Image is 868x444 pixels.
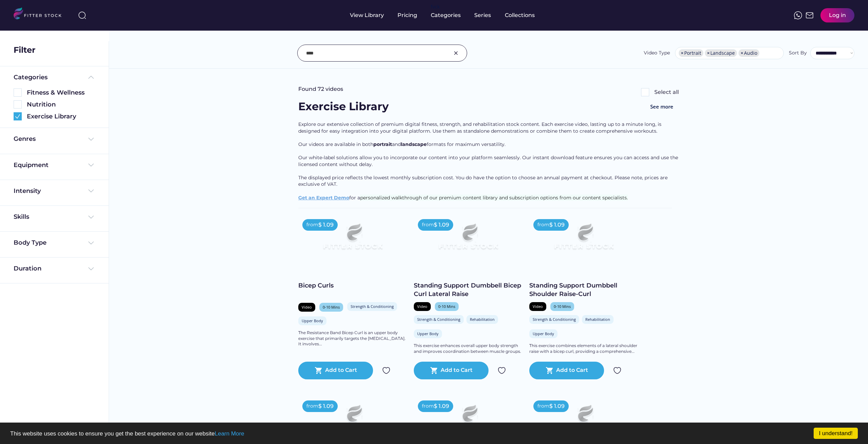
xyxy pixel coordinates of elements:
[298,85,343,93] div: Found 72 videos
[829,12,846,19] div: Log in
[417,317,460,322] div: Strength & Conditioning
[14,88,22,97] img: Rectangle%205126.svg
[14,264,41,273] div: Duration
[323,305,340,310] div: 0-10 Mins
[438,304,455,309] div: 0-10 Mins
[839,417,861,437] iframe: chat widget
[529,281,638,298] div: Standing Support Dumbbell Shoulder Raise-Curl
[707,51,710,55] span: ×
[351,304,394,309] div: Strength & Conditioning
[87,161,95,169] img: Frame%20%284%29.svg
[741,51,743,55] span: ×
[14,239,47,247] div: Body Type
[373,141,392,147] span: portrait
[441,366,473,375] div: Add to Cart
[392,141,401,147] span: and
[452,49,460,57] img: Group%201000002326.svg
[417,331,439,336] div: Upper Body
[87,265,95,273] img: Frame%20%284%29.svg
[537,221,549,228] div: from
[27,112,95,121] div: Exercise Library
[309,215,396,264] img: Frame%2079%20%281%29.svg
[434,221,449,229] div: $ 1.09
[794,11,802,19] img: meteor-icons_whatsapp%20%281%29.svg
[739,49,759,57] li: Audio
[470,317,495,322] div: Rehabilitation
[546,366,554,375] button: shopping_cart
[325,366,357,375] div: Add to Cart
[422,221,434,228] div: from
[298,330,407,347] div: The Resistance Band Bicep Curl is an upper body exercise that primarily targets the [MEDICAL_DATA...
[430,366,438,375] button: shopping_cart
[87,213,95,221] img: Frame%20%284%29.svg
[382,366,390,375] img: Group%201000002324.svg
[350,12,384,19] div: View Library
[78,11,86,19] img: search-normal%203.svg
[14,161,49,169] div: Equipment
[14,112,22,120] img: Group%201000002360.svg
[431,12,461,19] div: Categories
[27,88,95,97] div: Fitness & Wellness
[414,343,522,355] div: This exercise enhances overall upper body strength and improves coordination between muscle groups.
[14,44,35,56] div: Filter
[549,402,565,410] div: $ 1.09
[681,51,684,55] span: ×
[474,12,491,19] div: Series
[425,215,512,264] img: Frame%2079%20%281%29.svg
[397,12,417,19] div: Pricing
[585,317,610,322] div: Rehabilitation
[14,100,22,109] img: Rectangle%205126.svg
[215,430,244,437] a: Learn More
[14,7,67,21] img: LOGO.svg
[644,50,670,56] div: Video Type
[431,3,440,10] div: fvck
[417,304,427,309] div: Video
[422,403,434,410] div: from
[10,431,858,437] p: This website uses cookies to ensure you get the best experience on our website
[427,141,506,147] span: formats for maximum versatility.
[306,221,318,228] div: from
[533,331,554,336] div: Upper Body
[529,343,638,355] div: This exercise combines elements of a lateral shoulder raise with a bicep curl, providing a compre...
[434,402,449,410] div: $ 1.09
[505,12,535,19] div: Collections
[654,88,679,96] div: Select all
[537,403,549,410] div: from
[14,73,48,82] div: Categories
[298,281,407,290] div: Bicep Curls
[87,239,95,247] img: Frame%20%284%29.svg
[298,99,389,114] div: Exercise Library
[498,366,506,375] img: Group%201000002324.svg
[401,141,427,147] span: landscape
[789,50,807,56] div: Sort By
[298,175,669,187] span: The displayed price reflects the lowest monthly subscription cost. You do have the option to choo...
[805,11,814,19] img: Frame%2051.svg
[302,305,312,310] div: Video
[554,304,571,309] div: 0-10 Mins
[87,135,95,143] img: Frame%20%284%29.svg
[360,195,628,201] span: personalized walkthrough of our premium content library and subscription options from our content...
[298,195,349,201] a: Get an Expert Demo
[14,187,41,195] div: Intensity
[814,428,858,439] a: I understand!
[549,221,565,229] div: $ 1.09
[298,154,679,167] span: Our white-label solutions allow you to incorporate our content into your platform seamlessly. Our...
[318,221,334,229] div: $ 1.09
[315,366,323,375] button: shopping_cart
[641,88,649,96] img: Rectangle%205126.svg
[298,121,679,208] div: for a
[27,100,95,109] div: Nutrition
[87,73,95,81] img: Frame%20%285%29.svg
[302,318,323,323] div: Upper Body
[645,99,679,114] button: See more
[533,304,543,309] div: Video
[14,135,36,143] div: Genres
[14,213,31,221] div: Skills
[414,281,522,298] div: Standing Support Dumbbell Bicep Curl Lateral Raise
[533,317,576,322] div: Strength & Conditioning
[298,121,663,134] span: Explore our extensive collection of premium digital fitness, strength, and rehabilitation stock c...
